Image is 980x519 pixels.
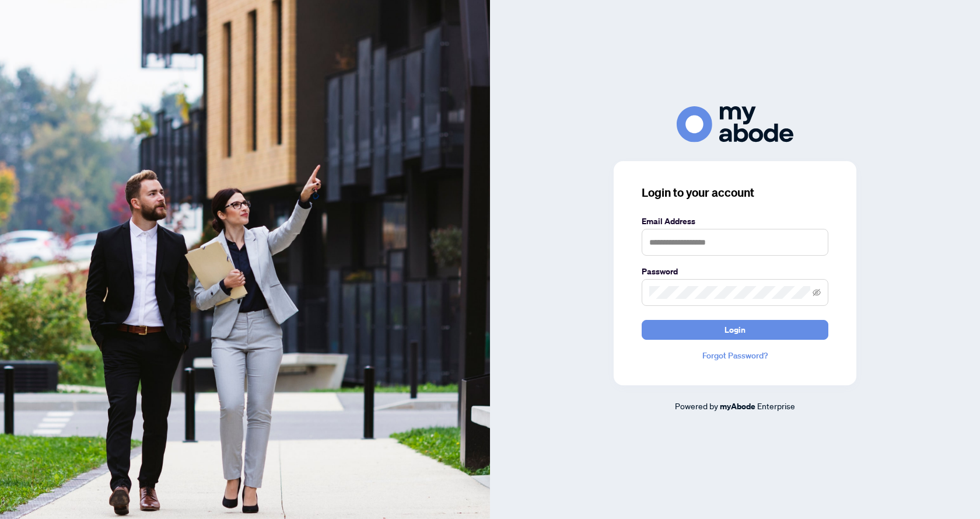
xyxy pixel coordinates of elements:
[720,400,755,413] a: myAbode
[642,184,828,201] h3: Login to your account
[642,320,828,340] button: Login
[677,106,793,142] img: ma-logo
[642,265,828,278] label: Password
[642,215,828,228] label: Email Address
[724,321,745,339] span: Login
[813,288,821,297] span: eye-invisible
[642,349,828,362] a: Forgot Password?
[675,400,718,411] span: Powered by
[757,400,795,411] span: Enterprise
